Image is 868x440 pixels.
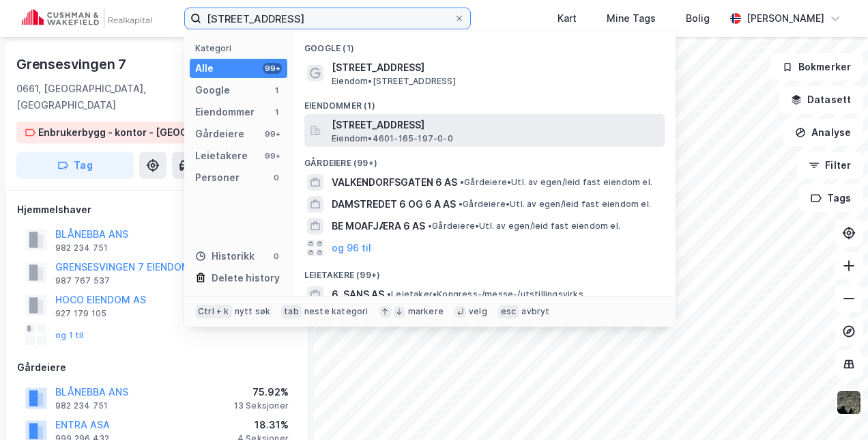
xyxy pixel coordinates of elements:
[607,10,656,27] div: Mine Tags
[293,259,676,284] div: Leietakere (99+)
[237,417,289,433] div: 18.31%
[195,169,240,186] div: Personer
[281,305,302,318] div: tab
[686,10,710,27] div: Bolig
[195,43,287,53] div: Kategori
[799,184,863,212] button: Tags
[195,305,232,318] div: Ctrl + k
[747,10,824,27] div: [PERSON_NAME]
[460,177,652,188] span: Gårdeiere • Utl. av egen/leid fast eiendom el.
[16,81,189,113] div: 0661, [GEOGRAPHIC_DATA], [GEOGRAPHIC_DATA]
[195,60,214,77] div: Alle
[234,400,289,411] div: 13 Seksjoner
[521,306,549,317] div: avbryt
[195,248,255,264] div: Historikk
[304,306,368,317] div: neste kategori
[332,240,371,256] button: og 96 til
[201,8,454,29] input: Søk på adresse, matrikkel, gårdeiere, leietakere eller personer
[55,308,106,319] div: 927 179 105
[770,53,863,81] button: Bokmerker
[195,126,244,142] div: Gårdeiere
[332,196,456,212] span: DAMSTREDET 6 OG 6 A AS
[428,221,620,232] span: Gårdeiere • Utl. av egen/leid fast eiendom el.
[271,107,282,118] div: 1
[428,221,432,231] span: •
[779,86,863,113] button: Datasett
[17,202,297,218] div: Hjemmelshaver
[195,148,248,164] div: Leietakere
[293,147,676,171] div: Gårdeiere (99+)
[332,59,659,76] span: [STREET_ADDRESS]
[293,32,676,57] div: Google (1)
[332,218,425,234] span: BE MOAFJÆRA 6 AS
[263,150,282,161] div: 99+
[800,374,868,440] iframe: Chat Widget
[469,306,487,317] div: velg
[263,128,282,139] div: 99+
[332,286,384,303] span: 6. SANS AS
[387,289,391,299] span: •
[16,53,129,75] div: Grensesvingen 7
[783,119,863,146] button: Analyse
[55,400,108,411] div: 982 234 751
[271,172,282,183] div: 0
[332,133,453,144] span: Eiendom • 4601-165-197-0-0
[22,9,151,28] img: cushman-wakefield-realkapital-logo.202ea83816669bd177139c58696a8fa1.svg
[55,275,110,286] div: 987 767 537
[459,199,651,210] span: Gårdeiere • Utl. av egen/leid fast eiendom el.
[234,384,289,400] div: 75.92%
[332,117,659,133] span: [STREET_ADDRESS]
[212,270,280,286] div: Delete history
[558,10,577,27] div: Kart
[17,359,297,376] div: Gårdeiere
[235,306,271,317] div: nytt søk
[498,305,519,318] div: esc
[293,90,676,114] div: Eiendommer (1)
[38,124,257,141] div: Enbrukerbygg - kontor - [GEOGRAPHIC_DATA]
[271,85,282,96] div: 1
[797,152,863,179] button: Filter
[195,104,255,120] div: Eiendommer
[800,374,868,440] div: Kontrollprogram for chat
[271,251,282,262] div: 0
[459,199,463,209] span: •
[332,174,457,191] span: VALKENDORFSGATEN 6 AS
[195,82,230,98] div: Google
[332,76,456,87] span: Eiendom • [STREET_ADDRESS]
[16,152,134,179] button: Tag
[55,243,108,253] div: 982 234 751
[263,63,282,74] div: 99+
[408,306,444,317] div: markere
[460,177,464,187] span: •
[387,289,585,300] span: Leietaker • Kongress-/messe-/utstillingsvirks.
